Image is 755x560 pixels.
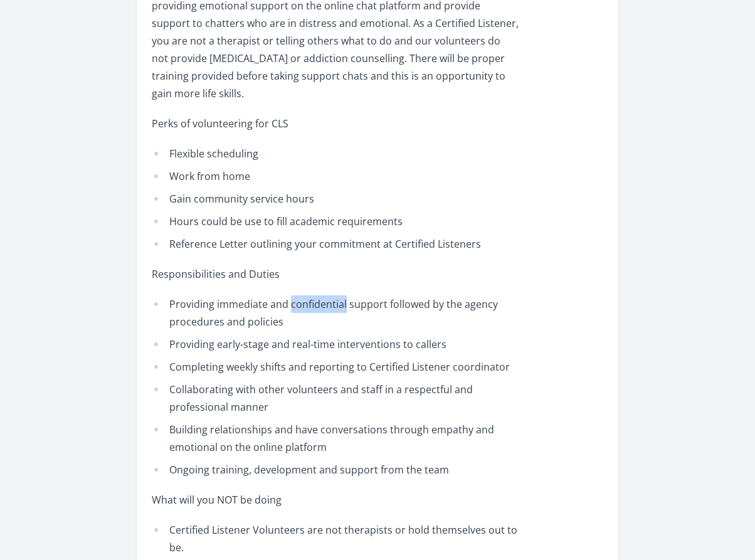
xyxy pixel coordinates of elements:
[152,115,519,132] p: Perks of volunteering for CLS
[152,421,519,456] li: Building relationships and have conversations through empathy and emotional on the online platform
[152,358,519,376] li: Completing weekly shifts and reporting to Certified Listener coordinator
[152,381,519,416] li: Collaborating with other volunteers and staff in a respectful and professional manner
[152,235,519,253] li: Reference Letter outlining your commitment at Certified Listeners
[152,491,519,509] p: What will you NOT be doing
[152,213,519,230] li: Hours could be use to fill academic requirements
[152,461,519,478] li: Ongoing training, development and support from the team
[152,145,519,162] li: Flexible scheduling
[152,167,519,185] li: Work from home
[152,521,519,556] li: Certified Listener Volunteers are not therapists or hold themselves out to be.
[152,265,519,283] p: Responsibilities and Duties
[152,335,519,353] li: Providing early-stage and real-time interventions to callers
[152,190,519,208] li: Gain community service hours
[152,295,519,330] li: Providing immediate and confidential support followed by the agency procedures and policies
